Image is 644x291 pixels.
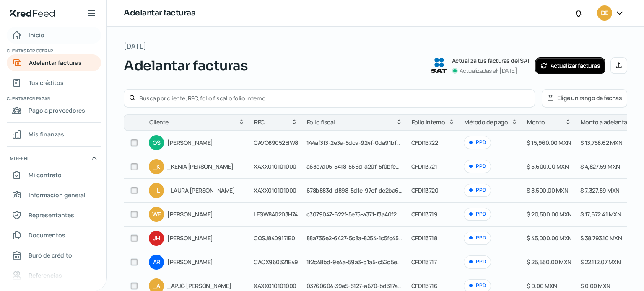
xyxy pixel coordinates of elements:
a: Mis finanzas [7,126,101,143]
span: COSJ840917IB0 [254,234,295,242]
div: PPD [464,208,491,221]
div: WE [149,207,164,222]
span: c3079047-622f-5e75-a371-f3a40f220bcb [306,210,413,218]
a: Referencias [7,267,101,284]
div: _L [149,183,164,198]
span: CFDI13718 [411,234,437,242]
img: SAT logo [431,58,447,73]
span: Cuentas por cobrar [7,47,100,54]
div: AR [149,255,164,270]
span: 144af3f3-2e3a-5dca-924f-0da91bfb7790 [306,139,413,147]
span: CFDI13719 [411,210,438,218]
span: Inicio [29,30,44,40]
span: Referencias [29,270,62,281]
div: PPD [464,232,491,245]
span: [PERSON_NAME] [167,209,245,219]
span: Representantes [29,210,74,220]
span: Monto a adelantar [581,117,629,127]
span: Monto [527,117,545,127]
span: CFDI13720 [411,186,439,194]
span: $ 0.00 MXN [580,282,610,290]
button: Actualizar facturas [535,57,606,74]
a: Mi contrato [7,167,101,183]
a: Tus créditos [7,75,101,91]
h1: Adelantar facturas [124,7,195,19]
span: 88a736e2-6427-5c8a-8254-1c5fc457ec03 [306,234,414,242]
span: $ 15,960.00 MXN [527,139,571,147]
span: 1f2c48bd-9e4a-59a3-b1a5-c52d5e36d048 [306,258,417,266]
span: $ 13,758.62 MXN [580,139,623,147]
span: Folio fiscal [307,117,335,127]
div: _K [149,159,164,174]
a: Representantes [7,207,101,224]
span: $ 7,327.59 MXN [580,186,620,194]
a: Pago a proveedores [7,102,101,119]
span: 678b883d-d898-5d1e-97cf-de2ba6a7ad5e [306,186,418,194]
span: $ 45,000.00 MXN [527,234,572,242]
p: Actualizadas el: [DATE] [460,66,517,76]
span: $ 22,112.07 MXN [580,258,621,266]
span: Tus créditos [29,77,64,88]
div: PPD [464,255,491,268]
span: [PERSON_NAME] [167,138,245,148]
span: $ 25,650.00 MXN [527,258,571,266]
span: Cliente [149,117,169,127]
a: Documentos [7,227,101,244]
span: CAVO890525IW8 [254,139,298,147]
a: Adelantar facturas [7,54,101,71]
span: _LAURA [PERSON_NAME] [167,185,245,196]
span: a63e7a05-5418-566d-a20f-5f0bfeb4523a [306,162,415,170]
span: CFDI13721 [411,162,437,170]
span: $ 0.00 MXN [527,282,557,290]
p: Actualiza tus facturas del SAT [452,56,530,66]
span: XAXX010101000 [254,186,296,194]
span: _KENIA [PERSON_NAME] [167,162,245,172]
span: Pago a proveedores [29,105,85,116]
span: CFDI13722 [411,139,438,147]
a: Información general [7,187,101,203]
span: CFDI13716 [411,282,438,290]
span: $ 8,500.00 MXN [527,186,568,194]
span: $ 20,500.00 MXN [527,210,572,218]
span: $ 5,600.00 MXN [527,162,569,170]
button: Elige un rango de fechas [542,90,627,107]
a: Inicio [7,27,101,44]
div: PPD [464,136,491,149]
span: [PERSON_NAME] [167,257,245,267]
div: JH [149,231,164,246]
div: OS [149,135,164,150]
input: Busca por cliente, RFC, folio fiscal o folio interno [139,94,530,102]
span: Adelantar facturas [124,56,248,76]
span: Folio interno [412,117,445,127]
span: Información general [29,190,86,200]
span: $ 17,672.41 MXN [580,210,621,218]
span: $ 38,793.10 MXN [580,234,622,242]
span: RFC [254,117,265,127]
span: 03760604-39e5-5127-a670-bd317ae35661 [306,282,417,290]
div: PPD [464,160,491,173]
span: DE [601,8,608,18]
span: [DATE] [124,40,146,52]
span: [PERSON_NAME] [167,233,245,243]
span: Método de pago [464,117,508,127]
span: Mi perfil [10,155,29,162]
span: _APJG [PERSON_NAME] [167,281,245,291]
span: XAXX010101000 [254,162,296,170]
span: Cuentas por pagar [7,95,100,102]
span: Adelantar facturas [29,57,82,68]
span: XAXX010101000 [254,282,296,290]
a: Buró de crédito [7,247,101,264]
span: Documentos [29,230,65,240]
span: CFDI13717 [411,258,437,266]
span: LESW840203H74 [254,210,298,218]
span: Mis finanzas [29,129,64,139]
span: Buró de crédito [29,250,72,260]
span: CACX960321E49 [254,258,298,266]
span: $ 4,827.59 MXN [580,162,620,170]
div: PPD [464,184,491,197]
span: Mi contrato [29,170,62,180]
